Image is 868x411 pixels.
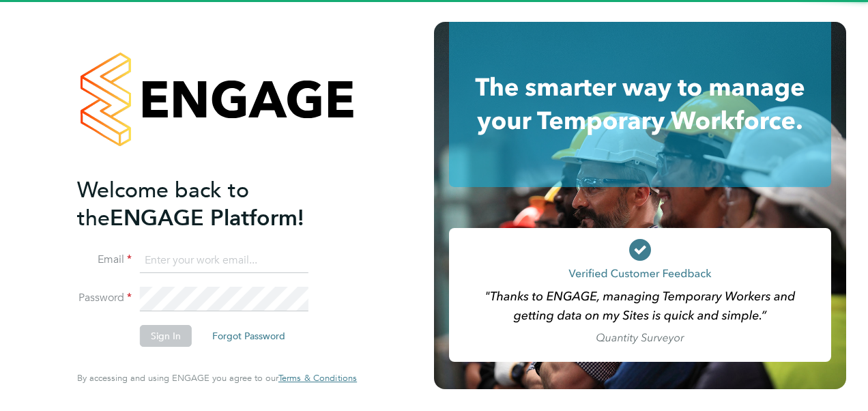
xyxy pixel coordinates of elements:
span: Terms & Conditions [278,372,357,384]
button: Forgot Password [201,325,296,347]
a: Terms & Conditions [278,373,357,384]
label: Password [77,291,132,305]
input: Enter your work email... [140,249,308,273]
span: By accessing and using ENGAGE you agree to our [77,372,357,384]
label: Email [77,253,132,267]
button: Sign In [140,325,192,347]
h2: ENGAGE Platform! [77,176,343,232]
span: Welcome back to the [77,177,249,231]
